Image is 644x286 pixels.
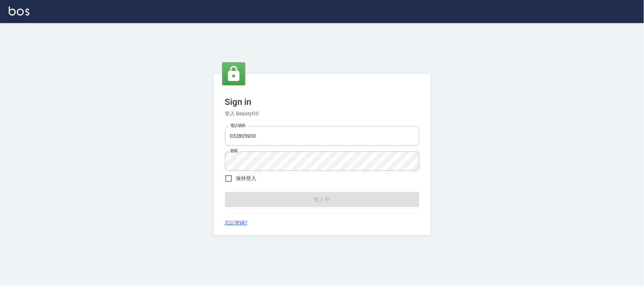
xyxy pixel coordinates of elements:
[225,219,248,227] a: 忘記密碼?
[230,148,238,154] label: 密碼
[236,175,257,182] span: 保持登入
[225,97,419,107] h3: Sign in
[9,7,29,16] img: Logo
[230,123,245,128] label: 電話號碼
[225,110,419,118] h6: 登入 BeautyOS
